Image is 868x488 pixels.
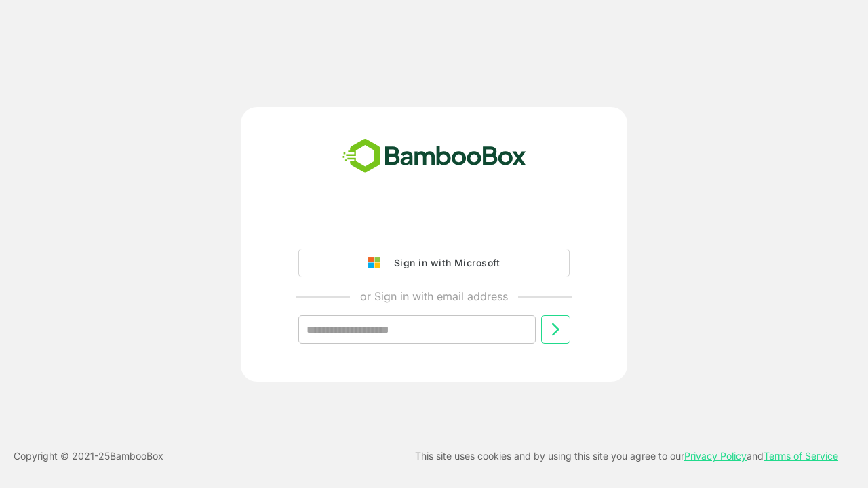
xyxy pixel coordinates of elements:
a: Privacy Policy [684,450,747,462]
img: bamboobox [335,134,534,179]
p: or Sign in with email address [360,288,508,304]
p: This site uses cookies and by using this site you agree to our and [415,448,838,464]
a: Terms of Service [764,450,838,462]
img: google [368,257,387,269]
button: Sign in with Microsoft [298,249,570,277]
div: Sign in with Microsoft [387,254,500,272]
p: Copyright © 2021- 25 BambooBox [14,448,163,464]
